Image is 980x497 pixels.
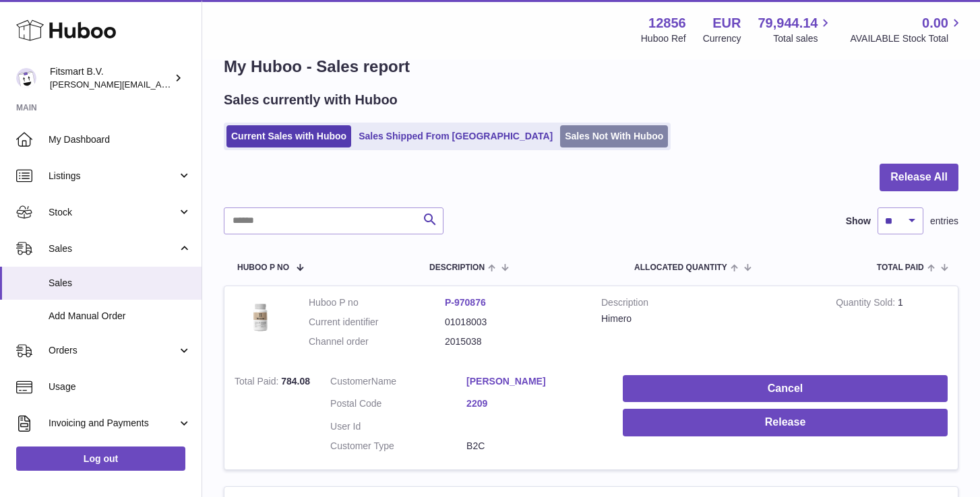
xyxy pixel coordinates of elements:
button: Release All [880,164,958,191]
dt: Name [330,375,466,391]
span: 0.00 [922,14,948,32]
a: Sales Shipped From [GEOGRAPHIC_DATA] [354,125,557,147]
span: Description [429,263,485,272]
dd: 2015038 [445,335,581,348]
a: 2209 [466,397,603,410]
span: Customer [330,376,371,387]
span: entries [930,215,958,228]
span: Sales [49,242,177,255]
span: Total sales [773,32,833,45]
span: Sales [49,277,191,290]
div: Currency [703,32,741,45]
span: Invoicing and Payments [49,417,177,430]
strong: EUR [712,14,741,32]
strong: Quantity Sold [836,297,898,311]
div: Himero [601,312,816,325]
dd: 01018003 [445,316,581,329]
span: AVAILABLE Stock Total [850,32,964,45]
span: ALLOCATED Quantity [634,263,727,272]
a: 0.00 AVAILABLE Stock Total [850,14,964,45]
a: P-970876 [445,297,486,308]
div: Fitsmart B.V. [50,65,171,91]
span: Listings [49,170,177,183]
a: Current Sales with Huboo [226,125,351,147]
a: Sales Not With Huboo [560,125,668,147]
span: [PERSON_NAME][EMAIL_ADDRESS][DOMAIN_NAME] [50,79,270,90]
div: Huboo Ref [641,32,686,45]
strong: Description [601,296,816,312]
a: Log out [16,446,185,471]
span: Usage [49,380,191,393]
img: jonathan@leaderoo.com [16,68,36,88]
dt: User Id [330,420,466,433]
dt: Channel order [309,335,445,348]
span: 79,944.14 [758,14,818,32]
span: Add Manual Order [49,310,191,323]
h2: Sales currently with Huboo [224,91,398,109]
span: 784.08 [281,376,310,387]
dt: Customer Type [330,440,466,453]
button: Release [623,409,948,436]
button: Cancel [623,375,948,403]
td: 1 [826,286,958,365]
strong: Total Paid [235,376,281,390]
a: [PERSON_NAME] [466,375,603,388]
dt: Huboo P no [309,296,445,309]
span: Huboo P no [237,263,289,272]
span: Orders [49,344,177,357]
dt: Postal Code [330,397,466,413]
dd: B2C [466,440,603,453]
strong: 12856 [648,14,686,32]
img: 128561711358723.png [235,296,288,336]
span: Stock [49,206,177,219]
span: Total paid [877,263,924,272]
a: 79,944.14 Total sales [758,14,833,45]
dt: Current identifier [309,316,445,329]
label: Show [846,215,871,228]
span: My Dashboard [49,133,191,146]
h1: My Huboo - Sales report [224,56,958,77]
